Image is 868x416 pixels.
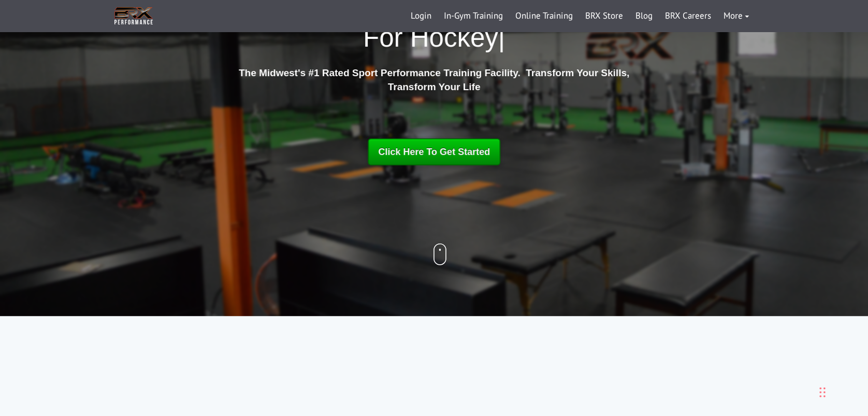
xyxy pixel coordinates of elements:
[378,147,490,157] span: Click Here To Get Started
[579,4,629,28] a: BRX Store
[113,5,154,26] img: BRX Transparent Logo-2
[363,23,498,52] span: For Hockey
[438,4,509,28] a: In-Gym Training
[629,4,659,28] a: Blog
[721,304,868,416] iframe: Chat Widget
[404,4,438,28] a: Login
[819,377,826,408] div: Drag
[717,4,755,28] a: More
[404,4,755,28] div: Navigation Menu
[509,4,579,28] a: Online Training
[239,67,629,92] strong: The Midwest's #1 Rated Sport Performance Training Facility. Transform Your Skills, Transform Your...
[368,138,500,165] a: Click Here To Get Started
[498,23,505,52] span: |
[659,4,717,28] a: BRX Careers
